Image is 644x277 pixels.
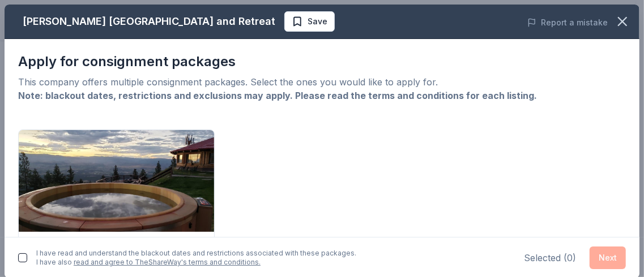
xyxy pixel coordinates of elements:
[308,15,327,28] span: Save
[19,130,214,232] img: 3 nights for 8 guests at Downing Mountain Lodge
[18,53,626,71] div: Apply for consignment packages
[527,16,608,29] button: Report a mistake
[23,12,275,31] div: [PERSON_NAME] [GEOGRAPHIC_DATA] and Retreat
[284,11,335,32] button: Save
[74,258,261,266] a: read and agree to TheShareWay's terms and conditions.
[524,251,576,265] div: Selected ( 0 )
[36,249,356,267] div: I have read and understand the blackout dates and restrictions associated with these packages. I ...
[18,75,626,89] div: This company offers multiple consignment packages. Select the ones you would like to apply for.
[18,89,626,102] div: Note: blackout dates, restrictions and exclusions may apply. Please read the terms and conditions...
